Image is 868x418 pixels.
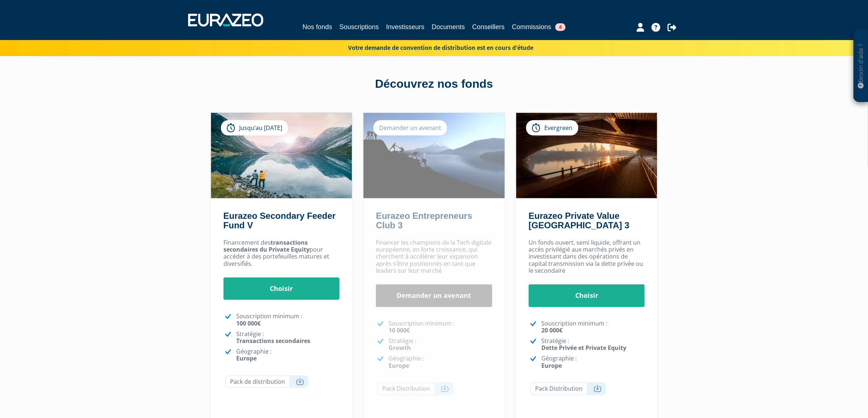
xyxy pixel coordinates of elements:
p: Un fonds ouvert, semi liquide, offrant un accès privilégié aux marchés privés en investissant dan... [529,239,645,274]
p: Stratégie : [389,338,492,351]
a: Eurazeo Entrepreneurs Club 3 [376,211,472,230]
strong: Transactions secondaires [236,337,310,345]
p: Géographie : [389,355,492,369]
img: Eurazeo Entrepreneurs Club 3 [363,113,505,198]
a: Eurazeo Private Value [GEOGRAPHIC_DATA] 3 [529,211,629,230]
a: Demander un avenant [376,284,492,307]
img: Eurazeo Private Value Europe 3 [516,113,657,198]
p: Souscription minimum : [541,320,645,334]
strong: Europe [389,362,409,370]
div: Evergreen [526,120,578,135]
strong: transactions secondaires du Private Equity [223,238,310,253]
a: Pack de distribution [225,375,308,388]
p: Votre demande de convention de distribution est en cours d'étude [327,42,533,52]
a: Commissions4 [512,22,565,32]
a: Documents [432,22,465,32]
p: Stratégie : [236,331,340,344]
strong: Europe [236,354,257,362]
p: Géographie : [236,348,340,362]
a: Souscriptions [339,22,379,32]
strong: 100 000€ [236,319,261,327]
a: Choisir [223,277,340,300]
a: Conseillers [472,22,505,32]
img: 1732889491-logotype_eurazeo_blanc_rvb.png [188,13,263,27]
strong: Growth [389,344,411,352]
a: Pack Distribution [377,382,453,395]
a: Investisseurs [386,22,424,32]
strong: Dette Privée et Private Equity [541,344,626,352]
div: Jusqu’au [DATE] [221,120,288,135]
p: Géographie : [541,355,645,369]
span: 4 [555,23,565,31]
p: Stratégie : [541,338,645,351]
p: Financer les champions de la Tech digitale européenne, en forte croissance, qui cherchent à accél... [376,239,492,274]
div: Découvrez nos fonds [226,76,642,92]
strong: 10 000€ [389,326,410,334]
p: Financement des pour accéder à des portefeuilles matures et diversifiés. [223,239,340,267]
p: Besoin d'aide ? [857,33,865,99]
div: Demander un avenant [373,120,447,135]
a: Pack Distribution [530,382,606,395]
img: Eurazeo Secondary Feeder Fund V [211,113,352,198]
strong: Europe [541,362,562,370]
strong: 20 000€ [541,326,563,334]
a: Eurazeo Secondary Feeder Fund V [223,211,336,230]
p: Souscription minimum : [389,320,492,334]
a: Nos fonds [303,22,332,33]
a: Choisir [529,284,645,307]
p: Souscription minimum : [236,313,340,327]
